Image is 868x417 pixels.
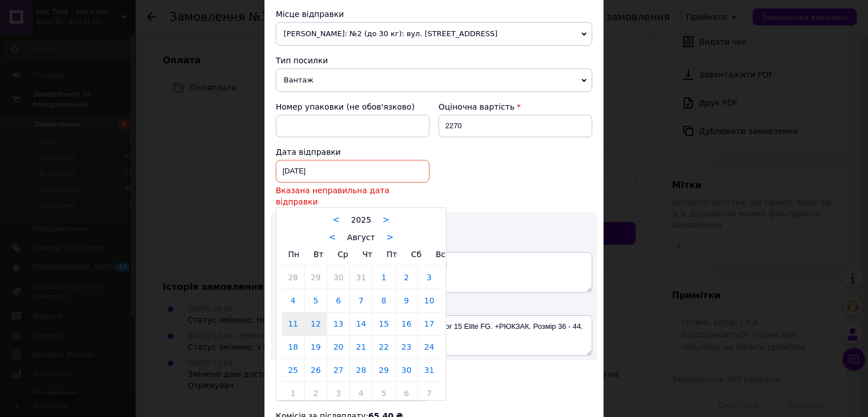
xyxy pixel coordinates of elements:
a: 15 [373,312,395,335]
a: 28 [282,266,304,289]
a: 22 [373,336,395,358]
a: 12 [305,312,327,335]
a: 1 [373,266,395,289]
span: Ср [337,250,348,259]
span: Пн [288,250,300,259]
span: Сб [411,250,422,259]
a: 29 [373,359,395,381]
a: 8 [373,289,395,312]
a: 31 [418,359,440,381]
a: 18 [282,336,304,358]
a: 13 [327,312,349,335]
span: Пт [387,250,397,259]
a: 25 [282,359,304,381]
a: 30 [327,266,349,289]
a: 19 [305,336,327,358]
a: 6 [327,289,349,312]
span: Август [347,233,375,242]
a: 4 [350,382,372,405]
a: 1 [282,382,304,405]
a: 4 [282,289,304,312]
a: 28 [350,359,372,381]
a: > [387,232,394,242]
a: < [333,215,340,225]
a: 17 [418,312,440,335]
a: 5 [305,289,327,312]
a: 2 [305,382,327,405]
a: 26 [305,359,327,381]
a: 20 [327,336,349,358]
a: 10 [418,289,440,312]
a: 29 [305,266,327,289]
a: 30 [396,359,418,381]
a: < [329,232,336,242]
span: Вт [314,250,324,259]
a: 31 [350,266,372,289]
a: 16 [396,312,418,335]
a: 23 [396,336,418,358]
a: 3 [418,266,440,289]
a: 7 [418,382,440,405]
a: 5 [373,382,395,405]
a: 6 [396,382,418,405]
a: 24 [418,336,440,358]
a: 2 [396,266,418,289]
a: > [383,215,390,225]
a: 21 [350,336,372,358]
a: 9 [396,289,418,312]
a: 27 [327,359,349,381]
span: Чт [362,250,372,259]
a: 7 [350,289,372,312]
a: 14 [350,312,372,335]
span: 2025 [351,215,371,224]
a: 11 [282,312,304,335]
span: Вс [436,250,445,259]
a: 3 [327,382,349,405]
